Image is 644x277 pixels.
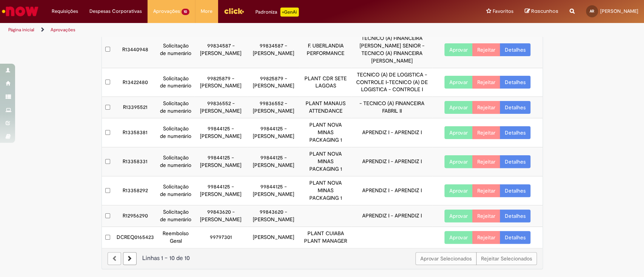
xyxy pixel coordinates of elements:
a: Aprovações [51,27,75,33]
td: R13358292 [114,176,157,205]
td: DCREQ0165423 [114,227,157,248]
td: 99844125 - [PERSON_NAME] [247,118,300,147]
span: Despesas Corporativas [89,8,142,15]
td: PLANT CDR SETE LAGOAS [300,68,351,97]
td: 99844125 - [PERSON_NAME] [195,147,247,176]
button: Rejeitar [472,76,500,89]
td: Solicitação de numerário [157,31,195,68]
span: Aprovações [153,8,180,15]
td: PLANT NOVA MINAS PACKAGING 1 [300,118,351,147]
span: AR [590,9,594,14]
a: Detalhes [500,76,530,89]
td: R13358331 [114,147,157,176]
span: 10 [181,9,189,15]
div: Padroniza [255,8,299,17]
p: +GenAi [280,8,299,17]
ul: Trilhas de página [6,23,424,37]
td: 99844125 - [PERSON_NAME] [247,147,300,176]
td: Solicitação de numerário [157,68,195,97]
td: PLANT NOVA MINAS PACKAGING 1 [300,147,351,176]
td: - TECNICO (A) FINANCEIRA FABRIL II [352,97,432,118]
img: ServiceNow [1,4,40,19]
span: [PERSON_NAME] [600,8,638,14]
td: TECNICO (A) DE LOGISTICA - CONTROLE I-TECNICO (A) DE LOGISTICA - CONTROLE I [352,68,432,97]
td: Solicitação de numerário [157,147,195,176]
td: F. UBERLANDIA PERFORMANCE [300,31,351,68]
td: 99844125 - [PERSON_NAME] [247,176,300,205]
td: 99825879 - [PERSON_NAME] [247,68,300,97]
button: Rejeitar [472,43,500,56]
td: 99843620 - [PERSON_NAME] [195,205,247,227]
td: R13422480 [114,68,157,97]
button: Rejeitar [472,210,500,222]
a: Detalhes [500,155,530,168]
a: Detalhes [500,126,530,139]
td: APRENDIZ I - APRENDIZ I [352,176,432,205]
a: Detalhes [500,184,530,197]
button: Aprovar [444,43,473,56]
button: Aprovar [444,101,473,114]
span: More [201,8,212,15]
span: Favoritos [493,8,513,15]
td: APRENDIZ I - APRENDIZ I [352,205,432,227]
td: 99843620 - [PERSON_NAME] [247,205,300,227]
td: APRENDIZ I - APRENDIZ I [352,147,432,176]
button: Rejeitar [472,155,500,168]
td: 99844125 - [PERSON_NAME] [195,176,247,205]
td: [PERSON_NAME] [247,227,300,248]
td: PLANT MANAUS ATTENDANCE [300,97,351,118]
td: 99836552 - [PERSON_NAME] [195,97,247,118]
button: Rejeitar [472,126,500,139]
td: 99825879 - [PERSON_NAME] [195,68,247,97]
td: 99797301 [195,227,247,248]
td: 99844125 - [PERSON_NAME] [195,118,247,147]
td: APRENDIZ I - APRENDIZ I [352,118,432,147]
td: 99836552 - [PERSON_NAME] [247,97,300,118]
td: R12956290 [114,205,157,227]
button: Aprovar [444,155,473,168]
td: R13395521 [114,97,157,118]
td: Solicitação de numerário [157,205,195,227]
button: Aprovar [444,231,473,244]
a: Rascunhos [525,8,558,15]
div: Linhas 1 − 10 de 10 [108,254,537,263]
td: R13440948 [114,31,157,68]
img: click_logo_yellow_360x200.png [224,5,244,17]
a: Detalhes [500,210,530,222]
a: Página inicial [8,27,34,33]
td: Solicitação de numerário [157,97,195,118]
td: Solicitação de numerário [157,118,195,147]
td: PLANT NOVA MINAS PACKAGING 1 [300,176,351,205]
a: Detalhes [500,231,530,244]
span: Requisições [52,8,78,15]
td: PLANT CUIABA PLANT MANAGER [300,227,351,248]
button: Aprovar [444,210,473,222]
span: Rascunhos [531,8,558,15]
button: Aprovar [444,76,473,89]
button: Aprovar [444,126,473,139]
td: Solicitação de numerário [157,176,195,205]
td: 99834587 - [PERSON_NAME] [247,31,300,68]
td: Reembolso Geral [157,227,195,248]
button: Aprovar [444,184,473,197]
button: Rejeitar [472,184,500,197]
a: Detalhes [500,101,530,114]
button: Rejeitar [472,101,500,114]
button: Rejeitar [472,231,500,244]
td: 99834587 - [PERSON_NAME] [195,31,247,68]
td: TECNICO (A) FINANCEIRA [PERSON_NAME] SENIOR - TECNICO (A) FINANCEIRA [PERSON_NAME] [352,31,432,68]
td: R13358381 [114,118,157,147]
a: Detalhes [500,43,530,56]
